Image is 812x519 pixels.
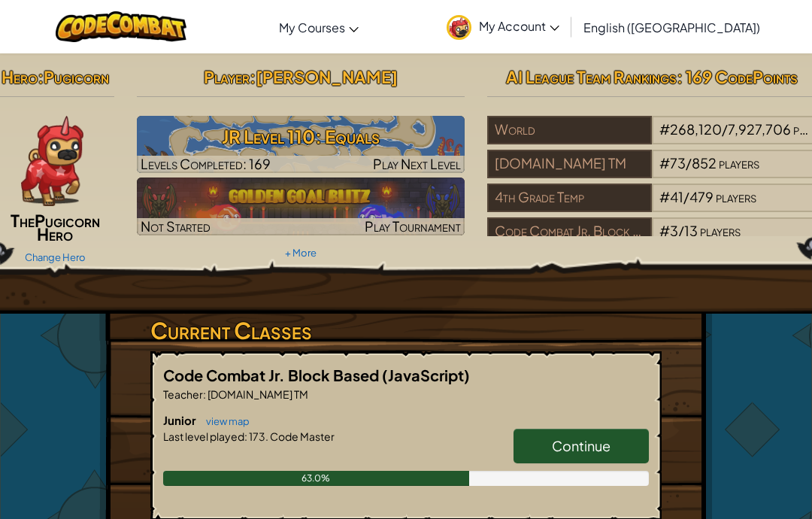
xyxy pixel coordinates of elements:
[25,251,86,263] a: Change Hero
[163,429,244,443] span: Last level played
[487,150,651,178] div: [DOMAIN_NAME] TM
[244,429,247,443] span: :
[479,18,559,34] span: My Account
[38,66,44,87] span: :
[373,155,461,172] span: Play Next Level
[692,154,717,171] span: 852
[678,222,684,239] span: /
[141,217,211,235] span: Not Started
[206,387,308,401] span: [DOMAIN_NAME] TM
[35,210,100,244] span: Pugicorn Hero
[203,387,206,401] span: :
[487,116,651,144] div: World
[137,178,465,235] a: Not StartedPlay Tournament
[659,154,670,171] span: #
[285,247,317,259] a: + More
[583,20,760,35] span: English ([GEOGRAPHIC_DATA])
[163,413,198,427] span: Junior
[447,15,471,40] img: avatar
[163,366,382,384] span: Code Combat Jr. Block Based
[279,20,345,35] span: My Courses
[2,66,38,87] span: Hero
[659,120,670,138] span: #
[716,188,756,205] span: players
[700,222,741,239] span: players
[365,217,461,235] span: Play Tournament
[137,116,465,173] a: Play Next Level
[659,188,670,205] span: #
[56,11,187,42] img: CodeCombat logo
[719,154,759,171] span: players
[683,188,689,205] span: /
[204,66,250,87] span: Player
[487,217,651,246] div: Code Combat Jr. Block Based
[576,7,768,47] a: English ([GEOGRAPHIC_DATA])
[670,188,683,205] span: 41
[44,66,109,87] span: Pugicorn
[256,66,398,87] span: [PERSON_NAME]
[250,66,256,87] span: :
[686,154,692,171] span: /
[684,222,698,239] span: 13
[506,66,677,87] span: AI League Team Rankings
[247,429,268,443] span: 173.
[198,415,250,427] a: view map
[21,116,83,206] img: pugicorn-paper-doll.png
[439,3,567,50] a: My Account
[11,210,35,231] span: The
[670,120,722,138] span: 268,120
[163,387,203,401] span: Teacher
[137,178,465,235] img: Golden Goal
[677,66,798,87] span: : 169 CodePoints
[268,429,335,443] span: Code Master
[271,7,366,47] a: My Courses
[163,471,469,486] div: 63.0%
[670,222,678,239] span: 3
[487,184,651,212] div: 4th Grade Temp
[141,155,271,172] span: Levels Completed: 169
[137,120,465,153] h3: JR Level 110: Equals
[670,154,686,171] span: 73
[722,120,728,138] span: /
[382,366,470,384] span: (JavaScript)
[659,222,670,239] span: #
[137,116,465,173] img: JR Level 110: Equals
[728,120,791,138] span: 7,927,706
[689,188,714,205] span: 479
[552,437,611,454] span: Continue
[150,314,662,348] h3: Current Classes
